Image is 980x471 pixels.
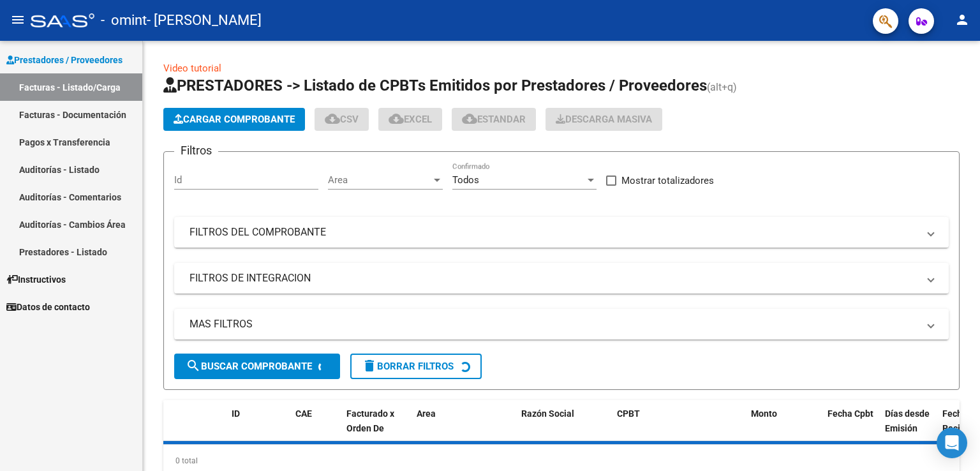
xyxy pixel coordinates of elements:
[163,108,305,131] button: Cargar Comprobante
[174,263,949,294] mat-expansion-panel-header: FILTROS DE INTEGRACION
[226,400,290,456] datatable-header-cell: ID
[362,361,454,372] span: Borrar Filtros
[6,300,90,314] span: Datos de contacto
[101,6,147,34] span: - omint
[295,408,312,419] span: CAE
[516,400,612,456] datatable-header-cell: Razón Social
[325,111,340,126] mat-icon: cloud_download
[942,408,978,433] span: Fecha Recibido
[885,408,930,433] span: Días desde Emisión
[6,273,66,287] span: Instructivos
[707,81,737,93] span: (alt+q)
[452,174,479,186] span: Todos
[546,108,662,131] button: Descarga Masiva
[746,400,822,456] datatable-header-cell: Monto
[751,408,777,419] span: Monto
[186,358,201,373] mat-icon: search
[521,408,574,419] span: Razón Social
[189,317,918,331] mat-panel-title: MAS FILTROS
[163,77,707,94] span: PRESTADORES -> Listado de CPBTs Emitidos por Prestadores / Proveedores
[612,400,746,456] datatable-header-cell: CPBT
[389,114,432,125] span: EXCEL
[828,408,873,419] span: Fecha Cpbt
[822,400,880,456] datatable-header-cell: Fecha Cpbt
[417,408,436,419] span: Area
[937,428,967,458] div: Open Intercom Messenger
[412,400,498,456] datatable-header-cell: Area
[174,217,949,248] mat-expansion-panel-header: FILTROS DEL COMPROBANTE
[174,354,340,379] button: Buscar Comprobante
[189,225,918,239] mat-panel-title: FILTROS DEL COMPROBANTE
[350,354,482,379] button: Borrar Filtros
[174,309,949,340] mat-expansion-panel-header: MAS FILTROS
[174,142,218,160] h3: Filtros
[189,271,918,285] mat-panel-title: FILTROS DE INTEGRACION
[452,108,536,131] button: Estandar
[880,400,937,456] datatable-header-cell: Días desde Emisión
[617,408,640,419] span: CPBT
[186,361,312,372] span: Buscar Comprobante
[462,114,526,125] span: Estandar
[290,400,341,456] datatable-header-cell: CAE
[556,114,652,125] span: Descarga Masiva
[341,400,412,456] datatable-header-cell: Facturado x Orden De
[147,6,262,34] span: - [PERSON_NAME]
[325,114,359,125] span: CSV
[346,408,394,433] span: Facturado x Orden De
[328,174,431,186] span: Area
[6,53,122,67] span: Prestadores / Proveedores
[621,173,714,188] span: Mostrar totalizadores
[546,108,662,131] app-download-masive: Descarga masiva de comprobantes (adjuntos)
[232,408,240,419] span: ID
[174,114,295,125] span: Cargar Comprobante
[462,111,477,126] mat-icon: cloud_download
[954,12,970,27] mat-icon: person
[389,111,404,126] mat-icon: cloud_download
[378,108,442,131] button: EXCEL
[315,108,369,131] button: CSV
[163,63,221,74] a: Video tutorial
[10,12,26,27] mat-icon: menu
[362,358,377,373] mat-icon: delete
